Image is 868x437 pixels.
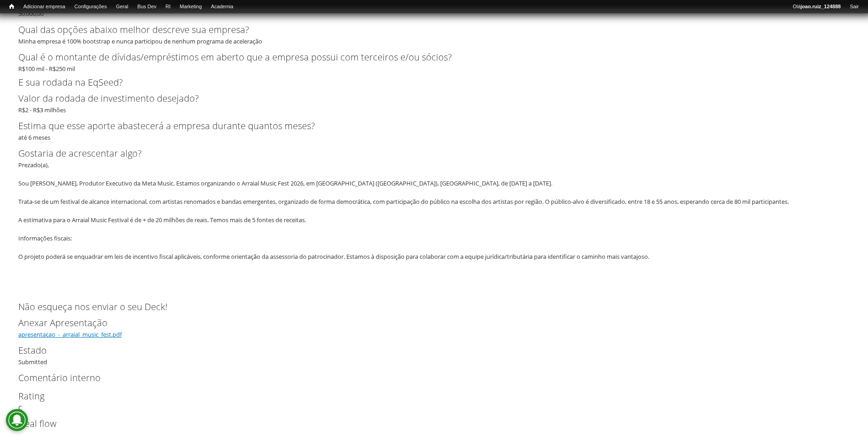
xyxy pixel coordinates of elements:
a: Início [5,2,19,11]
label: Anexar Apresentação [18,316,835,330]
label: Deal flow [18,417,835,431]
a: RI [161,2,175,11]
a: Bus Dev [133,2,161,11]
div: R$100 mil - R$250 mil [18,50,850,73]
div: Prezado(a), Sou [PERSON_NAME], Produtor Executivo da Meta Music. Estamos organizando o Arraial Mu... [18,160,844,298]
a: Sair [845,2,863,11]
div: R$2 - R$3 milhões [18,92,850,115]
a: Marketing [175,2,206,11]
label: Rating [18,389,835,403]
a: Academia [206,2,238,11]
a: apresentacao_-_arraial_music_fest.pdf [18,330,122,339]
a: Olájoao.ruiz_124888 [788,2,845,11]
div: Minha empresa é 100% bootstrap e nunca participou de nenhum programa de aceleração [18,23,850,46]
label: Comentário interno [18,371,835,385]
div: Submitted [18,344,850,366]
label: Valor da rodada de investimento desejado? [18,92,835,105]
span: Início [9,3,14,10]
h2: E sua rodada na EqSeed? [18,78,850,87]
a: Adicionar empresa [19,2,70,11]
strong: joao.ruiz_124888 [801,4,841,9]
div: até 6 meses [18,119,850,142]
label: Qual das opções abaixo melhor descreve sua empresa? [18,23,835,37]
a: Configurações [70,2,112,11]
a: Geral [111,2,133,11]
label: Qual é o montante de dívidas/empréstimos em aberto que a empresa possui com terceiros e/ou sócios? [18,50,835,64]
h2: Não esqueça nos enviar o seu Deck! [18,302,850,311]
label: Gostaria de acrescentar algo? [18,147,835,160]
label: Estima que esse aporte abastecerá a empresa durante quantos meses? [18,119,835,133]
div: C [18,389,850,412]
label: Estado [18,344,835,357]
